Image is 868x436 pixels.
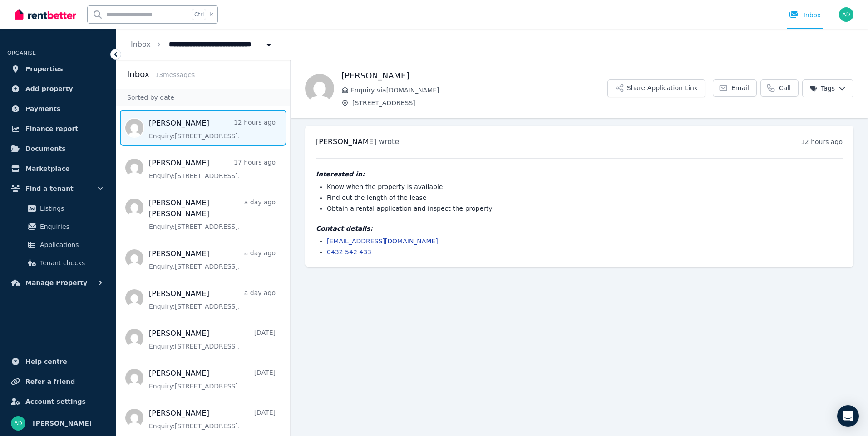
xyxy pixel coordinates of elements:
span: Tenant checks [40,257,101,268]
a: Call [760,79,799,97]
a: [EMAIL_ADDRESS][DOMAIN_NAME] [327,237,438,245]
nav: Breadcrumb [116,29,288,60]
a: Properties [7,60,108,78]
time: 12 hours ago [801,138,843,145]
span: Tags [810,84,835,93]
span: Email [731,83,749,92]
span: Listings [40,203,101,214]
span: Enquiry via [DOMAIN_NAME] [350,86,607,95]
img: Ajit DANGAL [11,416,25,431]
a: Applications [11,236,105,254]
a: Listings [11,199,105,218]
div: Open Intercom Messenger [837,405,859,427]
span: [STREET_ADDRESS] [352,98,607,107]
h2: Inbox [127,68,149,81]
a: Finance report [7,120,108,138]
li: Find out the length of the lease [327,193,843,202]
span: Manage Property [25,277,87,288]
a: [PERSON_NAME]a day agoEnquiry:[STREET_ADDRESS]. [149,288,276,311]
span: Properties [25,63,63,74]
div: Inbox [789,10,821,19]
button: Manage Property [7,274,108,292]
a: Enquiries [11,218,105,236]
span: Ctrl [192,9,206,20]
img: Sanveer Singh [305,74,334,103]
span: Refer a friend [25,376,75,387]
a: Inbox [131,40,151,48]
a: [PERSON_NAME]a day agoEnquiry:[STREET_ADDRESS]. [149,248,276,271]
a: 0432 542 433 [327,248,371,256]
span: [PERSON_NAME] [33,418,92,429]
a: Payments [7,100,108,118]
a: Add property [7,80,108,98]
h4: Interested in: [316,170,843,179]
a: [PERSON_NAME]12 hours agoEnquiry:[STREET_ADDRESS]. [149,118,276,140]
button: Find a tenant [7,179,108,198]
span: Find a tenant [25,183,74,194]
span: Marketplace [25,163,69,174]
span: k [210,11,213,18]
li: Know when the property is available [327,182,843,191]
h4: Contact details: [316,224,843,233]
img: Ajit DANGAL [839,7,853,22]
a: [PERSON_NAME][DATE]Enquiry:[STREET_ADDRESS]. [149,368,276,391]
button: Tags [802,79,853,97]
h1: [PERSON_NAME] [341,69,607,82]
img: RentBetter [15,8,76,21]
a: [PERSON_NAME][DATE]Enquiry:[STREET_ADDRESS]. [149,408,276,431]
span: 13 message s [155,71,195,78]
a: Documents [7,140,108,158]
a: [PERSON_NAME][DATE]Enquiry:[STREET_ADDRESS]. [149,328,276,351]
a: Tenant checks [11,254,105,272]
span: Call [779,83,791,92]
a: Refer a friend [7,373,108,391]
span: Enquiries [40,221,101,232]
span: Applications [40,239,101,250]
span: wrote [379,137,399,146]
button: Share Application Link [607,79,705,97]
a: Marketplace [7,160,108,178]
li: Obtain a rental application and inspect the property [327,204,843,213]
span: [PERSON_NAME] [316,137,376,146]
a: [PERSON_NAME] [PERSON_NAME]a day agoEnquiry:[STREET_ADDRESS]. [149,198,276,231]
span: ORGANISE [7,50,36,56]
div: Sorted by date [116,89,290,106]
span: Help centre [25,356,67,367]
span: Account settings [25,396,86,407]
a: Account settings [7,392,108,411]
a: Help centre [7,353,108,371]
a: [PERSON_NAME]17 hours agoEnquiry:[STREET_ADDRESS]. [149,158,276,180]
span: Documents [25,143,66,154]
span: Payments [25,103,60,114]
span: Finance report [25,123,78,134]
span: Add property [25,83,73,94]
a: Email [713,79,757,97]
